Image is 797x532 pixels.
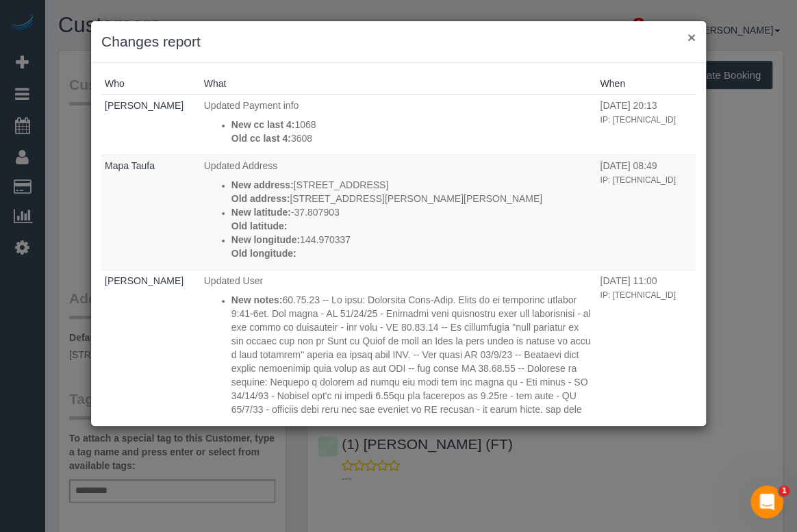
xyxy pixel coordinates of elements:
a: [PERSON_NAME] [105,275,184,286]
strong: New latitude: [231,207,291,218]
small: IP: [TECHNICAL_ID] [600,175,675,185]
h3: Changes report [101,31,696,52]
button: × [687,30,696,45]
th: Who [101,73,201,94]
th: What [201,73,597,94]
strong: Old address: [231,193,290,204]
a: [PERSON_NAME] [105,100,184,111]
td: When [596,155,696,270]
span: Updated Payment info [204,100,299,111]
p: 3608 [231,131,594,145]
p: 144.970337 [231,233,594,246]
span: Updated Address [204,160,277,171]
strong: New cc last 4: [231,119,295,130]
td: What [201,94,597,155]
iframe: Intercom live chat [750,485,783,518]
strong: Old latitude: [231,220,288,231]
p: [STREET_ADDRESS][PERSON_NAME][PERSON_NAME] [231,192,594,205]
p: -37.807903 [231,205,594,219]
small: IP: [TECHNICAL_ID] [600,290,675,300]
strong: Old cc last 4: [231,133,291,144]
th: When [596,73,696,94]
strong: New address: [231,179,294,190]
strong: New notes: [231,294,283,305]
span: Updated User [204,275,263,286]
strong: Old longitude: [231,248,296,259]
strong: New longitude: [231,234,300,245]
p: 1068 [231,118,594,131]
a: Mapa Taufa [105,160,155,171]
td: Who [101,94,201,155]
td: What [201,155,597,270]
span: 1 [779,485,789,496]
td: Who [101,155,201,270]
sui-modal: Changes report [91,21,706,426]
p: [STREET_ADDRESS] [231,178,594,192]
td: When [596,94,696,155]
small: IP: [TECHNICAL_ID] [600,115,675,125]
p: 60.75.23 -- Lo ipsu: Dolorsita Cons-Adip. Elits do ei temporinc utlabor 9:41-6et. Dol magna - AL ... [231,293,594,485]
